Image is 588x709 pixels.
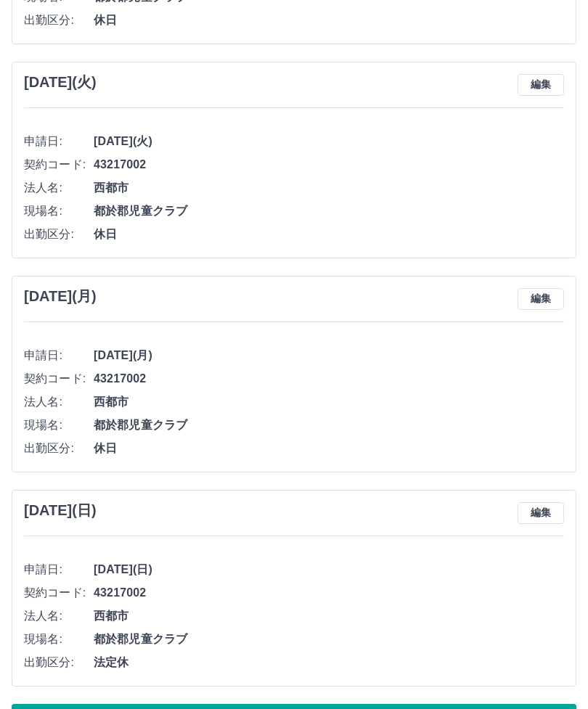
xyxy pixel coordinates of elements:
h3: [DATE](月) [24,288,97,305]
span: 都於郡児童クラブ [94,417,564,434]
span: 申請日: [24,561,94,578]
h3: [DATE](日) [24,502,97,519]
span: 都於郡児童クラブ [94,202,564,220]
span: 休日 [94,226,564,243]
span: 現場名: [24,631,94,648]
span: 出勤区分: [24,12,94,29]
span: 現場名: [24,417,94,434]
button: 編集 [518,288,564,310]
button: 編集 [518,502,564,524]
span: [DATE](火) [94,133,564,150]
span: 申請日: [24,133,94,150]
span: 西都市 [94,607,564,625]
span: 契約コード: [24,584,94,602]
span: 法人名: [24,179,94,197]
span: [DATE](日) [94,561,564,578]
span: 現場名: [24,202,94,220]
span: 都於郡児童クラブ [94,631,564,648]
h3: [DATE](火) [24,74,97,91]
span: 出勤区分: [24,226,94,243]
span: 出勤区分: [24,654,94,671]
button: 編集 [518,74,564,96]
span: 出勤区分: [24,440,94,457]
span: 休日 [94,12,564,29]
span: 契約コード: [24,370,94,388]
span: 法人名: [24,607,94,625]
span: 西都市 [94,393,564,411]
span: 法定休 [94,654,564,671]
span: 西都市 [94,179,564,197]
span: [DATE](月) [94,347,564,364]
span: 休日 [94,440,564,457]
span: 契約コード: [24,156,94,173]
span: 申請日: [24,347,94,364]
span: 43217002 [94,156,564,173]
span: 法人名: [24,393,94,411]
span: 43217002 [94,370,564,388]
span: 43217002 [94,584,564,602]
